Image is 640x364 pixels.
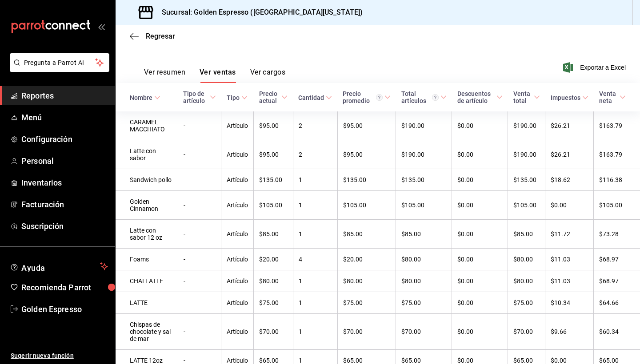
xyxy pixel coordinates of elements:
td: $60.34 [594,314,640,350]
td: $95.00 [337,140,396,169]
span: Nombre [130,94,160,101]
td: $0.00 [452,270,508,292]
td: $18.62 [545,169,594,191]
td: 1 [293,191,337,220]
td: $0.00 [452,169,508,191]
span: Regresar [146,32,175,40]
td: Sandwich pollo [116,169,178,191]
td: $11.72 [545,220,594,249]
span: Facturación [21,198,108,210]
div: Descuentos de artículo [457,90,495,104]
td: Artículo [221,249,254,270]
td: $105.00 [508,191,545,220]
svg: Precio promedio = Total artículos / cantidad [376,94,383,101]
td: - [178,292,221,314]
span: Tipo [227,94,248,101]
span: Configuración [21,133,108,145]
td: $80.00 [508,249,545,270]
td: Artículo [221,220,254,249]
td: $75.00 [337,292,396,314]
td: $0.00 [452,292,508,314]
td: - [178,140,221,169]
td: $135.00 [254,169,293,191]
td: LATTE [116,292,178,314]
span: Cantidad [298,94,332,101]
td: $0.00 [452,314,508,350]
td: Latte con sabor 12 oz [116,220,178,249]
td: $20.00 [337,249,396,270]
div: Tipo [227,94,240,101]
td: $190.00 [508,111,545,140]
td: 4 [293,249,337,270]
div: Nombre [130,94,152,101]
td: $85.00 [337,220,396,249]
td: $75.00 [254,292,293,314]
td: Golden Cinnamon [116,191,178,220]
div: Impuestos [551,94,580,101]
td: $105.00 [396,191,452,220]
button: open_drawer_menu [98,23,105,30]
td: Latte con sabor [116,140,178,169]
td: $80.00 [337,270,396,292]
td: $0.00 [452,249,508,270]
td: - [178,111,221,140]
td: $26.21 [545,140,594,169]
td: $68.97 [594,249,640,270]
td: $11.03 [545,249,594,270]
td: $0.00 [452,111,508,140]
td: $135.00 [508,169,545,191]
td: $85.00 [254,220,293,249]
span: Ayuda [21,261,96,272]
td: 2 [293,140,337,169]
td: $75.00 [508,292,545,314]
td: $105.00 [337,191,396,220]
td: $95.00 [254,140,293,169]
td: $116.38 [594,169,640,191]
span: Total artículos [401,90,447,104]
div: Cantidad [298,94,324,101]
td: Artículo [221,111,254,140]
div: Tipo de artículo [183,90,208,104]
td: Artículo [221,191,254,220]
td: $105.00 [594,191,640,220]
td: $0.00 [452,220,508,249]
td: $80.00 [254,270,293,292]
td: $190.00 [396,140,452,169]
td: $9.66 [545,314,594,350]
td: $70.00 [396,314,452,350]
td: 1 [293,270,337,292]
span: Precio actual [259,90,288,104]
td: $68.97 [594,270,640,292]
div: navigation tabs [144,68,285,83]
span: Descuentos de artículo [457,90,503,104]
td: Artículo [221,169,254,191]
td: $70.00 [508,314,545,350]
a: Pregunta a Parrot AI [6,64,109,74]
button: Ver resumen [144,68,185,83]
div: Venta neta [599,90,618,104]
span: Tipo de artículo [183,90,216,104]
td: $80.00 [508,270,545,292]
td: $70.00 [254,314,293,350]
td: 1 [293,314,337,350]
span: Inventarios [21,177,108,189]
span: Venta neta [599,90,626,104]
td: $80.00 [396,270,452,292]
td: - [178,314,221,350]
td: $11.03 [545,270,594,292]
td: $75.00 [396,292,452,314]
td: $80.00 [396,249,452,270]
td: - [178,191,221,220]
td: $85.00 [508,220,545,249]
h3: Sucursal: Golden Espresso ([GEOGRAPHIC_DATA][US_STATE]) [155,7,363,18]
td: CARAMEL MACCHIATO [116,111,178,140]
td: Artículo [221,140,254,169]
svg: El total artículos considera cambios de precios en los artículos así como costos adicionales por ... [432,94,439,101]
span: Reportes [21,90,108,102]
td: $64.66 [594,292,640,314]
span: Pregunta a Parrot AI [24,58,96,67]
td: $20.00 [254,249,293,270]
span: Impuestos [551,94,588,101]
td: $0.00 [545,191,594,220]
td: $0.00 [452,140,508,169]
